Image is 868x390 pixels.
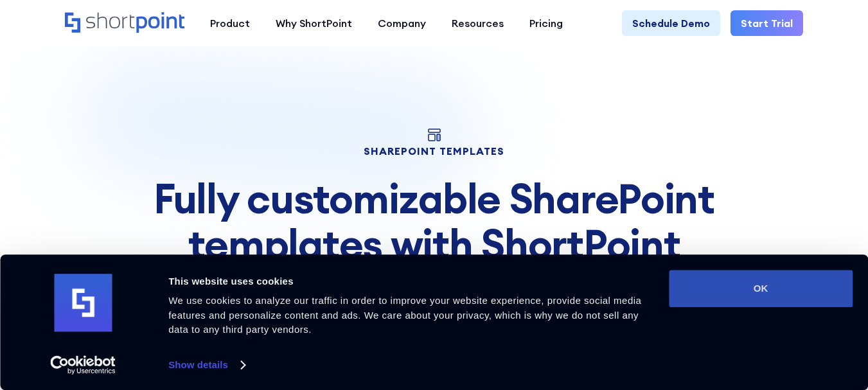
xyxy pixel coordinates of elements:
span: We use cookies to analyze our traffic in order to improve your website experience, provide social... [168,295,641,335]
a: Show details [168,355,244,375]
a: Start Trial [731,10,803,36]
div: Why ShortPoint [276,15,352,31]
a: Resources [439,10,517,36]
div: Product [210,15,250,31]
h1: SHAREPOINT TEMPLATES [65,146,802,155]
div: Resources [452,15,504,31]
div: Company [378,15,426,31]
img: logo [54,274,112,332]
a: Schedule Demo [622,10,720,36]
a: Company [365,10,439,36]
a: Product [197,10,263,36]
div: Pricing [529,15,563,31]
a: Why ShortPoint [263,10,365,36]
a: Usercentrics Cookiebot - opens in a new window [27,355,139,375]
button: OK [669,270,853,307]
a: Home [65,12,184,34]
div: This website uses cookies [168,274,654,289]
a: Pricing [517,10,576,36]
div: Fully customizable SharePoint templates with ShortPoint [65,176,802,267]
